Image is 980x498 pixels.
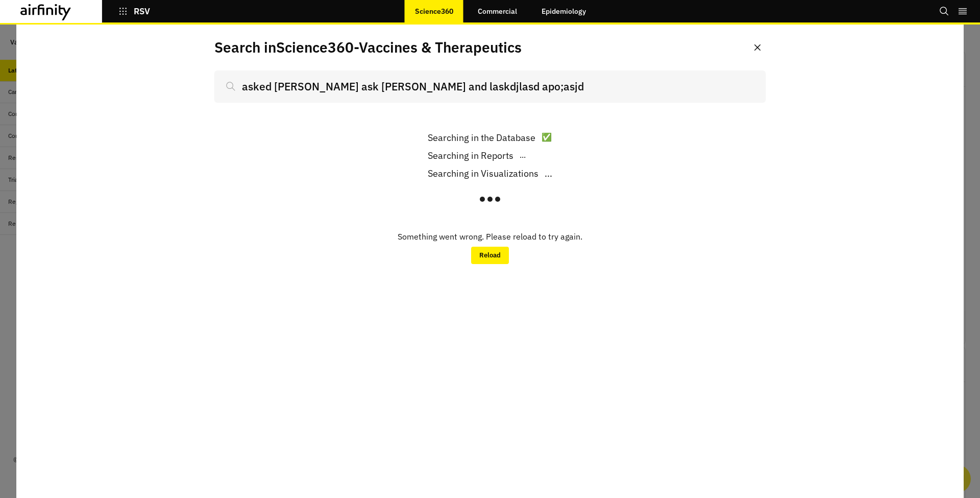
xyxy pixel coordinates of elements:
[214,37,522,58] p: Search in Science360 - Vaccines & Therapeutics
[749,39,766,56] button: Close
[398,230,582,243] p: Something went wrong. Please reload to try again.
[939,3,949,20] button: Search
[428,131,535,145] p: Searching in the Database
[214,70,766,102] input: Search...
[415,7,453,15] p: Science360
[471,247,509,264] button: Reload
[118,3,150,20] button: RSV
[428,167,538,180] p: Searching in Visualizations
[428,149,513,162] p: Searching in Reports
[428,149,526,162] div: ...
[428,167,552,180] div: ...
[428,131,552,145] div: ✅
[134,7,150,16] p: RSV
